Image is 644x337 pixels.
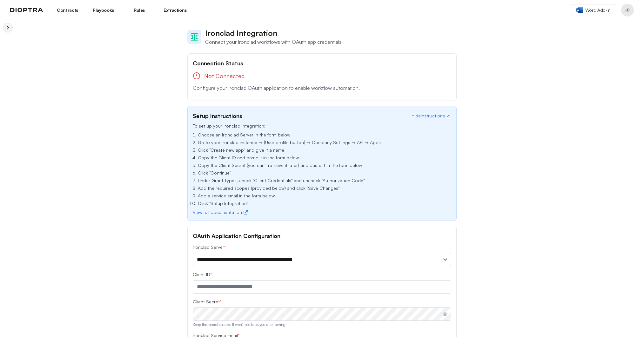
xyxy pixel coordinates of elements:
label: Client ID [193,271,451,278]
p: Configure your Ironclad OAuth application to enable workflow automation. [193,84,451,92]
img: logo [10,8,43,12]
label: Ironclad Server [193,244,451,250]
li: Go to your Ironclad instance → [User profile button] → Company Settings → API → Apps [198,139,451,146]
p: To set up your Ironclad integration: [193,123,451,129]
li: Click "Continue" [198,170,451,176]
li: Copy the Client Secret (you can't retrieve it later) and paste it in the form below [198,162,451,168]
p: Keep this secret secure. It won't be displayed after saving. [193,322,451,327]
img: word [576,7,583,13]
img: Ironclad Logo [190,32,199,41]
h2: Connection Status [193,59,451,68]
button: HideInstructions [412,113,451,119]
span: Hide Instructions [412,113,445,119]
li: Click "Create new app" and give it a name [198,147,451,153]
a: Rules [125,5,153,16]
a: Extractions [161,5,189,16]
li: Under Grant Types, check "Client Credentials" and uncheck "Authorization Code" [198,177,451,184]
p: Connect your Ironclad workflows with OAuth app credentials [205,38,341,46]
li: Copy the Client ID and paste it in the form below [198,155,451,161]
label: Client Secret [193,299,451,305]
li: Add the required scopes (provided below) and click "Save Changes" [198,185,451,191]
a: Playbooks [89,5,117,16]
li: Add a service email in the form below [198,193,451,199]
button: Collapse sidebar [3,23,13,32]
a: Word Add-in [571,4,616,16]
li: Choose an Ironclad Server in the form below [198,132,451,138]
h2: Setup Instructions [193,111,242,120]
a: Contracts [53,5,82,16]
li: Click "Setup Integration" [198,200,451,207]
span: Word Add-in [585,7,611,13]
button: Profile menu [621,4,634,17]
a: View full documentation [193,209,248,215]
h2: OAuth Application Configuration [193,231,451,240]
span: Not Connected [204,71,245,80]
h1: Ironclad Integration [205,28,341,38]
